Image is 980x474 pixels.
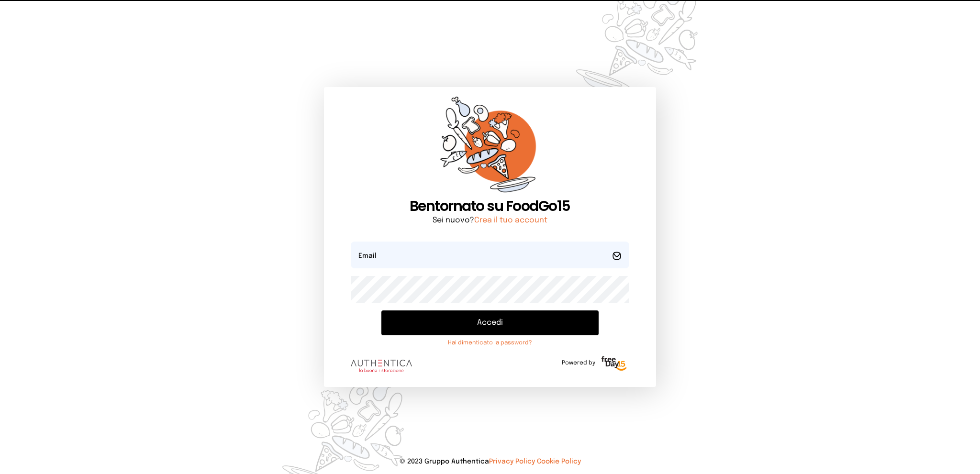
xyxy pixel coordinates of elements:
span: Powered by [562,359,595,367]
img: sticker-orange.65babaf.png [440,97,540,198]
a: Hai dimenticato la password? [381,339,598,347]
a: Crea il tuo account [474,216,547,224]
img: logo-freeday.3e08031.png [599,354,629,374]
button: Accedi [381,310,598,335]
a: Cookie Policy [537,458,581,465]
p: Sei nuovo? [351,215,629,226]
img: logo.8f33a47.png [351,360,412,372]
p: © 2023 Gruppo Authentica [15,457,965,466]
a: Privacy Policy [489,458,535,465]
h1: Bentornato su FoodGo15 [351,198,629,215]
